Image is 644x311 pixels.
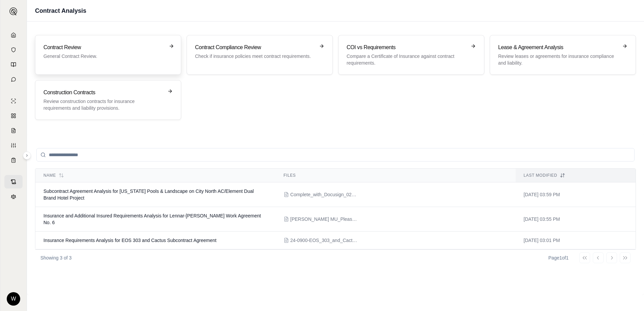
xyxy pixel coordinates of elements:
[498,43,618,51] h3: Lease & Agreement Analysis
[40,254,72,261] p: Showing 3 of 3
[43,213,261,225] span: Insurance and Additional Insured Requirements Analysis for Lennar-Cody Pools Work Agreement No. 6
[43,43,163,51] h3: Contract Review
[290,237,358,244] span: 24-0900-EOS_303_and_Cactus_AZS3C-SC-24-0900-020-Plunge_Pools-2025-07-23 EDITS NS signed.pdf
[43,173,267,178] div: Name
[516,207,636,232] td: [DATE] 03:55 PM
[43,188,254,201] span: Subcontract Agreement Analysis for California Pools & Landscape on City North AC/Element Dual Bra...
[548,254,569,261] div: Page 1 of 1
[4,139,23,152] a: Custom Report
[4,175,23,188] a: Contract Analysis
[290,216,358,222] span: Jeff MU_Please_DocuSign_WA6_California_Pools_Riverwa.pdf
[35,6,86,15] h1: Contract Analysis
[43,53,163,60] p: General Contract Review.
[7,292,20,306] div: W
[290,191,358,198] span: Complete_with_Docusign_021062-13B0-Cal_Pools.pdf
[276,169,516,182] th: Files
[4,153,23,167] a: Coverage Table
[43,238,217,243] span: Insurance Requirements Analysis for EOS 303 and Cactus Subcontract Agreement
[347,43,466,51] h3: COI vs Requirements
[516,232,636,249] td: [DATE] 03:01 PM
[524,173,627,178] div: Last modified
[516,182,636,207] td: [DATE] 03:59 PM
[43,98,163,111] p: Review construction contracts for insurance requirements and liability provisions.
[4,73,23,86] a: Chat
[195,43,315,51] h3: Contract Compliance Review
[43,89,163,97] h3: Construction Contracts
[4,94,23,108] a: Single Policy
[23,151,31,160] button: Expand sidebar
[195,53,315,60] p: Check if insurance policies meet contract requirements.
[4,109,23,123] a: Policy Comparisons
[7,5,20,18] button: Expand sidebar
[4,190,23,203] a: Legal Search Engine
[9,7,18,15] img: Expand sidebar
[347,53,466,66] p: Compare a Certificate of Insurance against contract requirements.
[4,58,23,71] a: Prompt Library
[4,28,23,42] a: Home
[4,124,23,137] a: Claim Coverage
[4,43,23,57] a: Documents Vault
[498,53,618,66] p: Review leases or agreements for insurance compliance and liability.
